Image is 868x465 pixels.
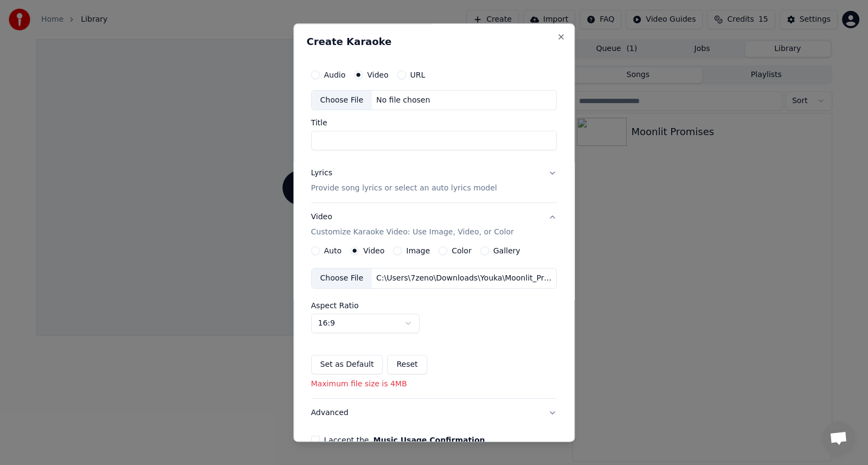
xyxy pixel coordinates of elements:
[311,302,557,310] label: Aspect Ratio
[311,212,514,238] div: Video
[311,168,332,179] div: Lyrics
[324,71,346,79] label: Audio
[372,95,434,106] div: No file chosen
[410,71,426,79] label: URL
[372,273,556,284] div: C:\Users\7zeno\Downloads\Youka\Moonlit_Promises.mp4
[324,247,342,255] label: Auto
[311,119,557,127] label: Title
[311,227,514,238] p: Customize Karaoke Video: Use Image, Video, or Color
[374,437,485,444] button: I accept the
[311,355,383,375] button: Set as Default
[311,183,497,194] p: Provide song lyrics or select an auto lyrics model
[312,91,372,110] div: Choose File
[493,247,520,255] label: Gallery
[363,247,384,255] label: Video
[388,355,427,375] button: Reset
[311,160,557,203] button: LyricsProvide song lyrics or select an auto lyrics model
[324,437,485,444] label: I accept the
[307,37,562,47] h2: Create Karaoke
[406,247,430,255] label: Image
[311,247,557,399] div: VideoCustomize Karaoke Video: Use Image, Video, or Color
[312,269,372,289] div: Choose File
[311,203,557,247] button: VideoCustomize Karaoke Video: Use Image, Video, or Color
[311,399,557,428] button: Advanced
[452,247,472,255] label: Color
[368,71,389,79] label: Video
[311,379,557,390] p: Maximum file size is 4MB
